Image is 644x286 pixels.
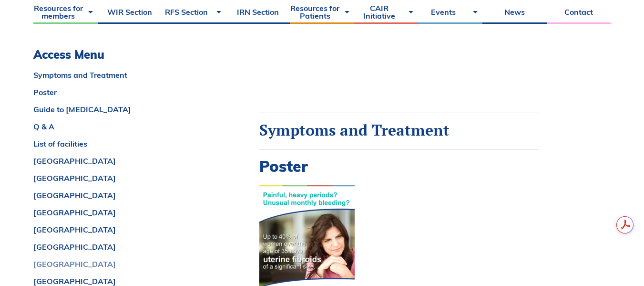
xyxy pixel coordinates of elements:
[33,243,225,251] a: [GEOGRAPHIC_DATA]
[33,209,225,216] a: [GEOGRAPHIC_DATA]
[33,191,225,199] a: [GEOGRAPHIC_DATA]
[33,48,225,62] h3: Access Menu
[33,157,225,165] a: [GEOGRAPHIC_DATA]
[33,140,225,148] a: List of facilities
[259,157,539,175] h2: Poster
[33,174,225,182] a: [GEOGRAPHIC_DATA]
[259,120,450,140] a: Symptoms and Treatment
[33,260,225,268] a: [GEOGRAPHIC_DATA]
[33,277,225,285] a: [GEOGRAPHIC_DATA]
[33,71,225,79] a: Symptoms and Treatment
[33,106,225,113] a: Guide to [MEDICAL_DATA]
[33,88,225,96] a: Poster
[33,123,225,130] a: Q & A
[33,226,225,233] a: [GEOGRAPHIC_DATA]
